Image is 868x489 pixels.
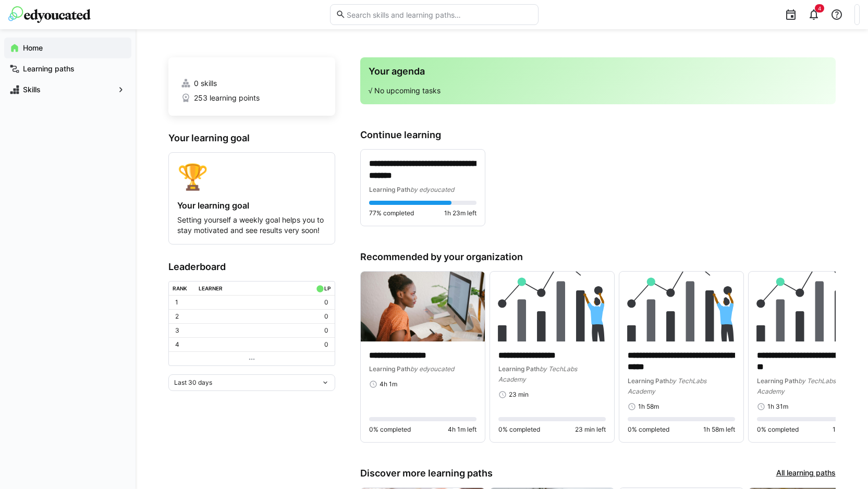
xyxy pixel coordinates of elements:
[757,425,799,434] span: 0% completed
[369,425,411,434] span: 0% completed
[776,468,836,479] a: All learning paths
[324,298,328,307] p: 0
[324,285,331,291] div: LP
[833,425,864,434] span: 1h 31m left
[575,425,606,434] span: 23 min left
[194,93,260,103] span: 253 learning points
[369,85,827,96] p: √ No upcoming tasks
[498,365,540,373] span: Learning Path
[444,209,476,217] span: 1h 23m left
[361,272,485,341] img: image
[369,365,410,373] span: Learning Path
[767,402,788,411] span: 1h 31m
[369,186,410,193] span: Learning Path
[177,200,326,211] h4: Your learning goal
[175,312,179,321] p: 2
[174,378,212,387] span: Last 30 days
[168,132,335,144] h3: Your learning goal
[168,261,335,273] h3: Leaderboard
[175,326,179,335] p: 3
[360,129,836,141] h3: Continue learning
[177,215,326,236] p: Setting yourself a weekly goal helps you to stay motivated and see results very soon!
[638,402,659,411] span: 1h 58m
[509,390,529,399] span: 23 min
[703,425,735,434] span: 1h 58m left
[324,326,328,335] p: 0
[628,425,669,434] span: 0% completed
[346,10,532,19] input: Search skills and learning paths…
[628,377,706,395] span: by TechLabs Academy
[498,365,577,383] span: by TechLabs Academy
[175,340,179,349] p: 4
[498,425,540,434] span: 0% completed
[619,272,743,341] img: image
[360,468,493,479] h3: Discover more learning paths
[818,5,821,11] span: 4
[175,298,178,307] p: 1
[199,285,223,291] div: Learner
[380,380,397,388] span: 4h 1m
[369,66,827,77] h3: Your agenda
[181,78,323,89] a: 0 skills
[324,312,328,321] p: 0
[410,365,454,373] span: by edyoucated
[490,272,614,341] img: image
[410,186,454,193] span: by edyoucated
[177,161,326,192] div: 🏆
[360,251,836,263] h3: Recommended by your organization
[173,285,187,291] div: Rank
[369,209,414,217] span: 77% completed
[757,377,798,385] span: Learning Path
[194,78,217,89] span: 0 skills
[448,425,476,434] span: 4h 1m left
[628,377,669,385] span: Learning Path
[324,340,328,349] p: 0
